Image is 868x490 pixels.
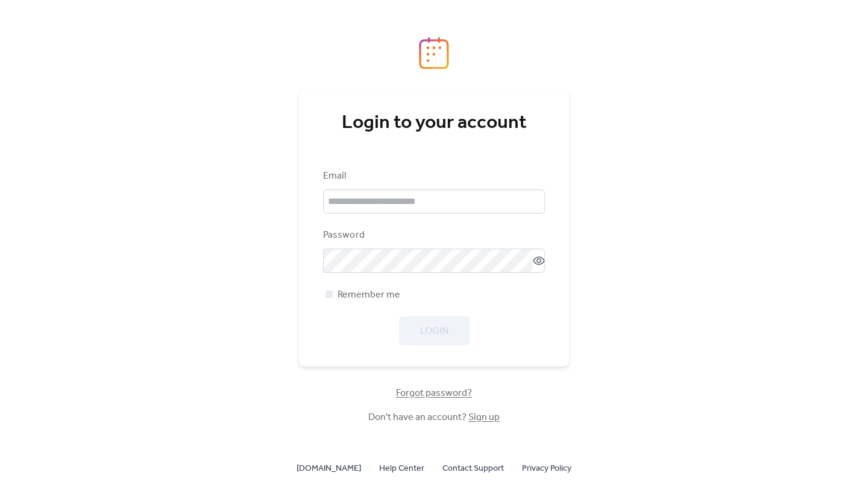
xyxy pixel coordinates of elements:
[419,37,449,69] img: logo
[468,408,500,427] a: Sign up
[379,462,424,476] span: Help Center
[522,462,571,476] span: Privacy Policy
[442,460,504,476] a: Contact Support
[379,460,424,476] a: Help Center
[338,288,400,302] span: Remember me
[323,228,542,243] div: Password
[396,390,472,396] a: Forgot password?
[396,386,472,401] span: Forgot password?
[323,111,545,135] div: Login to your account
[442,462,504,476] span: Contact Support
[522,460,571,476] a: Privacy Policy
[368,410,500,425] span: Don't have an account?
[297,462,361,476] span: [DOMAIN_NAME]
[297,460,361,476] a: [DOMAIN_NAME]
[323,169,542,183] div: Email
